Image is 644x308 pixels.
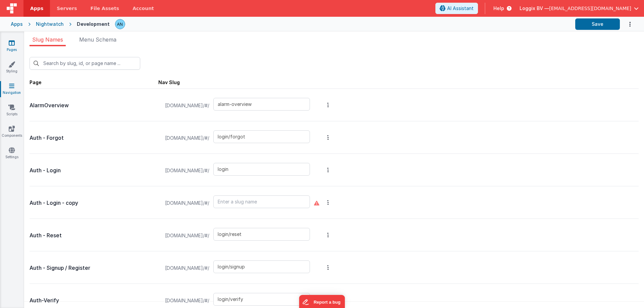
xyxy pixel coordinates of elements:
[32,36,63,43] span: Slug Names
[161,223,213,248] span: [DOMAIN_NAME]/#/
[30,296,158,305] p: Auth-Verify
[575,18,620,30] button: Save
[213,98,310,111] input: Enter a slug name
[30,5,43,12] span: Apps
[161,125,213,151] span: [DOMAIN_NAME]/#/
[30,166,158,175] p: Auth - Login
[158,79,180,86] div: Nav Slug
[323,91,333,118] button: Options
[213,260,310,273] input: Enter a slug name
[213,130,310,143] input: Enter a slug name
[323,189,333,216] button: Options
[549,5,631,12] span: [EMAIL_ADDRESS][DOMAIN_NAME]
[161,93,213,118] span: [DOMAIN_NAME]/#/
[323,124,333,151] button: Options
[493,5,504,12] span: Help
[213,293,310,306] input: Enter a slug name
[620,17,633,31] button: Options
[213,195,310,208] input: Enter a slug name
[520,5,639,12] button: Loggix BV — [EMAIL_ADDRESS][DOMAIN_NAME]
[323,254,333,281] button: Options
[77,21,110,27] div: Development
[30,101,158,110] p: AlarmOverview
[36,21,64,27] div: Nightwatch
[91,5,119,12] span: File Assets
[79,36,116,43] span: Menu Schema
[161,158,213,183] span: [DOMAIN_NAME]/#/
[435,3,478,14] button: AI Assistant
[213,228,310,241] input: Enter a slug name
[115,19,125,29] img: f1d78738b441ccf0e1fcb79415a71bae
[30,263,158,273] p: Auth - Signup / Register
[30,133,158,143] p: Auth - Forgot
[213,163,310,176] input: Enter a slug name
[30,57,140,70] input: Search by slug, id, or page name ...
[30,231,158,240] p: Auth - Reset
[11,21,23,27] div: Apps
[323,222,333,248] button: Options
[57,5,77,12] span: Servers
[447,5,474,12] span: AI Assistant
[30,198,158,208] p: Auth - Login - copy
[520,5,549,12] span: Loggix BV —
[161,255,213,281] span: [DOMAIN_NAME]/#/
[323,157,333,183] button: Options
[161,190,213,216] span: [DOMAIN_NAME]/#/
[30,79,158,86] div: Page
